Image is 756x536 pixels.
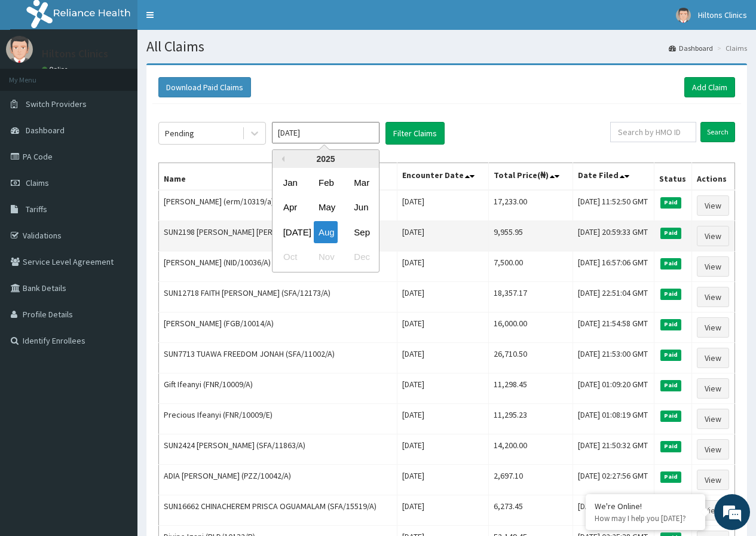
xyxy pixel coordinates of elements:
td: [DATE] [397,434,488,465]
td: [DATE] [397,404,488,434]
button: Previous Year [278,156,284,162]
span: Paid [660,441,682,452]
span: Switch Providers [26,99,87,109]
td: [DATE] [397,465,488,495]
span: Paid [660,197,682,208]
a: View [697,500,729,520]
div: Choose September 2025 [349,221,373,243]
div: We're Online! [595,501,696,512]
td: 2,697.10 [488,465,573,495]
a: View [697,470,729,490]
td: 6,273.45 [488,495,573,526]
a: View [697,348,729,368]
span: Paid [660,228,682,238]
div: Choose July 2025 [278,221,302,243]
a: View [697,409,729,429]
a: View [697,256,729,277]
td: [DATE] 02:27:56 GMT [573,465,654,495]
td: [DATE] 01:08:19 GMT [573,404,654,434]
th: Name [159,163,397,191]
td: 17,233.00 [488,190,573,221]
div: Choose April 2025 [278,197,302,219]
div: Chat with us now [62,67,201,82]
input: Search [700,122,735,142]
div: Choose February 2025 [314,171,338,194]
div: 2025 [273,150,379,168]
a: View [697,378,729,399]
td: [PERSON_NAME] (FGB/10014/A) [159,313,397,343]
td: [DATE] [397,373,488,404]
img: User Image [676,8,691,23]
td: [DATE] 11:52:50 GMT [573,190,654,221]
td: [PERSON_NAME] (erm/10319/a) [159,190,397,221]
span: Paid [660,289,682,299]
td: 26,710.50 [488,343,573,373]
td: [DATE] 21:53:00 GMT [573,343,654,373]
td: [PERSON_NAME] (NID/10036/A) [159,252,397,282]
td: [DATE] 21:54:58 GMT [573,313,654,343]
div: Minimize live chat window [196,6,225,35]
td: 18,357.17 [488,282,573,313]
td: [DATE] 01:09:20 GMT [573,373,654,404]
td: [DATE] 20:59:33 GMT [573,221,654,252]
span: Paid [660,350,682,360]
td: 9,955.95 [488,221,573,252]
a: View [697,439,729,460]
th: Total Price(₦) [488,163,573,191]
a: View [697,226,729,246]
th: Status [654,163,691,191]
a: Online [42,65,71,73]
div: Choose May 2025 [314,197,338,219]
td: [DATE] 16:57:06 GMT [573,252,654,282]
button: Filter Claims [385,122,445,145]
button: Download Paid Claims [158,77,251,97]
th: Date Filed [573,163,654,191]
p: How may I help you today? [595,513,696,523]
a: Add Claim [684,77,735,97]
p: Hiltons Clinics [42,48,108,59]
div: month 2025-08 [273,170,379,269]
input: Select Month and Year [272,122,379,143]
input: Search by HMO ID [610,122,696,142]
td: [DATE] [397,343,488,373]
td: 7,500.00 [488,252,573,282]
a: View [697,195,729,216]
td: [DATE] 22:51:04 GMT [573,282,654,313]
span: Paid [660,471,682,482]
div: Pending [165,127,194,139]
td: 11,295.23 [488,404,573,434]
td: 16,000.00 [488,313,573,343]
td: SUN2424 [PERSON_NAME] (SFA/11863/A) [159,434,397,465]
div: Choose June 2025 [349,197,373,219]
td: [DATE] [397,495,488,526]
td: 14,200.00 [488,434,573,465]
td: ADIA [PERSON_NAME] (PZZ/10042/A) [159,465,397,495]
td: SUN2198 [PERSON_NAME] [PERSON_NAME] (SFA/11929/A) [159,221,397,252]
td: [DATE] 02:26:51 GMT [573,495,654,526]
td: [DATE] [397,313,488,343]
td: Precious Ifeanyi (FNR/10009/E) [159,404,397,434]
td: SUN12718 FAITH [PERSON_NAME] (SFA/12173/A) [159,282,397,313]
a: View [697,287,729,307]
a: View [697,317,729,338]
a: Dashboard [669,43,713,53]
td: [DATE] [397,282,488,313]
td: Gift Ifeanyi (FNR/10009/A) [159,373,397,404]
td: SUN7713 TUAWA FREEDOM JONAH (SFA/11002/A) [159,343,397,373]
th: Actions [691,163,734,191]
span: We're online! [69,151,165,271]
span: Paid [660,380,682,391]
span: Paid [660,319,682,330]
td: [DATE] 21:50:32 GMT [573,434,654,465]
textarea: Type your message and hit 'Enter' [6,326,228,368]
div: Choose January 2025 [278,171,302,194]
span: Claims [26,177,49,188]
td: SUN16662 CHINACHEREM PRISCA OGUAMALAM (SFA/15519/A) [159,495,397,526]
div: Choose March 2025 [349,171,373,194]
img: d_794563401_company_1708531726252_794563401 [22,60,48,90]
img: User Image [6,36,33,63]
span: Paid [660,258,682,269]
li: Claims [714,43,747,53]
span: Tariffs [26,204,47,215]
span: Paid [660,411,682,421]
